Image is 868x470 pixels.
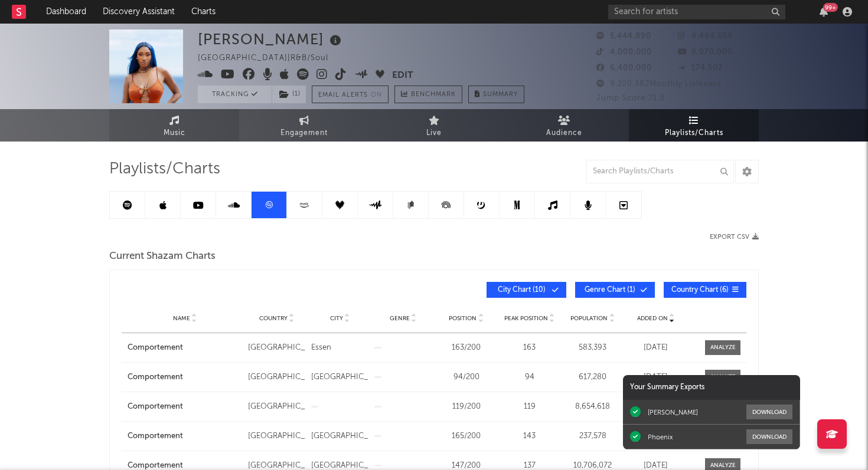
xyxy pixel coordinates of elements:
span: Playlists/Charts [665,126,723,140]
span: 5,444,890 [596,32,651,40]
span: Genre [390,315,410,322]
span: City Chart ( 10 ) [494,287,549,294]
span: Summary [483,91,518,98]
button: Export CSV [710,234,759,241]
span: Live [426,126,442,140]
span: Population [570,315,608,322]
button: Tracking [198,86,272,103]
div: 94 / 200 [438,372,495,383]
span: Engagement [280,126,328,140]
span: Current Shazam Charts [109,249,216,264]
div: 163 [501,342,558,354]
div: [PERSON_NAME] [198,29,344,49]
a: Comportement [128,430,242,442]
input: Search Playlists/Charts [586,160,734,183]
div: Phoenix [648,433,673,441]
span: Name [173,315,190,322]
div: [GEOGRAPHIC_DATA] [248,372,305,383]
a: Engagement [239,109,369,142]
a: Benchmark [394,86,462,103]
div: 583,393 [564,342,621,354]
button: Genre Chart(1) [575,282,655,298]
div: 143 [501,430,558,442]
span: 8,070,000 [678,48,733,56]
div: [GEOGRAPHIC_DATA] [311,372,368,383]
span: Audience [546,126,582,140]
button: Download [746,405,792,419]
div: 237,578 [564,430,621,442]
span: ( 1 ) [272,86,306,103]
div: 119 / 200 [438,401,495,413]
div: [GEOGRAPHIC_DATA] [248,342,305,354]
em: On [371,92,382,98]
a: Playlists/Charts [629,109,759,142]
a: Comportement [128,372,242,383]
div: 617,280 [564,372,621,383]
button: Country Chart(6) [664,282,746,298]
span: Country Chart ( 6 ) [671,287,729,294]
div: Your Summary Exports [623,375,800,400]
span: Added On [637,315,668,322]
span: 174,502 [678,64,723,72]
a: Comportement [128,342,242,354]
span: 4,484,659 [678,32,733,40]
input: Search for artists [608,5,785,19]
button: Edit [392,68,413,83]
span: Genre Chart ( 1 ) [583,287,637,294]
span: Peak Position [504,315,548,322]
button: Download [746,429,792,444]
span: Music [164,126,185,140]
span: 6,400,000 [596,64,652,72]
div: [GEOGRAPHIC_DATA] [248,401,305,413]
button: 99+ [820,7,828,17]
div: 99 + [823,3,838,12]
span: 4,000,000 [596,48,652,56]
div: Essen [311,342,368,354]
a: Comportement [128,401,242,413]
a: Audience [499,109,629,142]
button: Email AlertsOn [312,86,389,103]
span: Position [449,315,477,322]
button: (1) [272,86,306,103]
span: City [330,315,343,322]
button: Summary [468,86,524,103]
span: Jump Score: 71.3 [596,94,664,102]
span: Country [259,315,288,322]
div: 165 / 200 [438,430,495,442]
div: 8,654,618 [564,401,621,413]
div: 119 [501,401,558,413]
button: City Chart(10) [487,282,566,298]
div: 94 [501,372,558,383]
div: [PERSON_NAME] [648,408,698,416]
div: [GEOGRAPHIC_DATA] | R&B/Soul [198,51,342,65]
a: Live [369,109,499,142]
div: [GEOGRAPHIC_DATA] [311,430,368,442]
div: [DATE] [627,342,684,354]
div: [GEOGRAPHIC_DATA] [248,430,305,442]
span: Benchmark [411,88,456,102]
div: 163 / 200 [438,342,495,354]
div: [DATE] [627,372,684,383]
span: Playlists/Charts [109,162,220,176]
span: 9,220,382 Monthly Listeners [596,80,722,88]
a: Music [109,109,239,142]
